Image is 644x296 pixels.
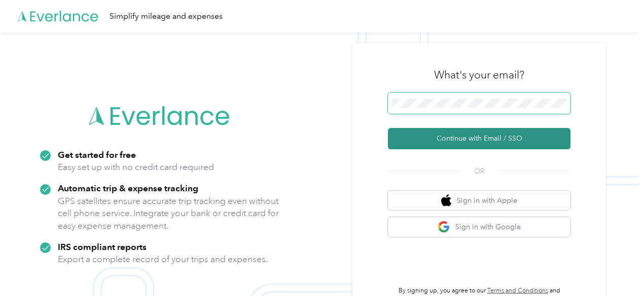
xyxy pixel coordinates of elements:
h3: What's your email? [434,68,524,82]
strong: IRS compliant reports [58,241,147,252]
a: Terms and Conditions [487,287,548,294]
button: Continue with Email / SSO [388,128,570,149]
img: apple logo [441,194,451,207]
img: google logo [438,221,450,233]
p: Easy set up with no credit card required [58,161,214,174]
strong: Get started for free [58,149,136,160]
span: OR [461,166,497,177]
div: Simplify mileage and expenses [110,10,223,23]
button: google logoSign in with Google [388,217,570,237]
p: Export a complete record of your trips and expenses. [58,253,268,266]
button: apple logoSign in with Apple [388,191,570,210]
p: GPS satellites ensure accurate trip tracking even without cell phone service. Integrate your bank... [58,195,279,232]
strong: Automatic trip & expense tracking [58,183,198,193]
